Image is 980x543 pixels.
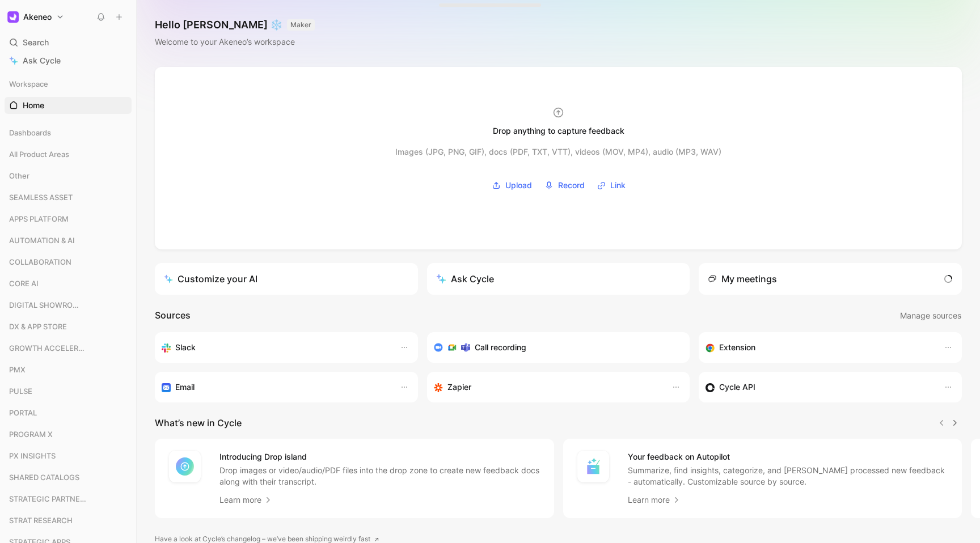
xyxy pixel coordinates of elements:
[447,380,471,394] h3: Zapier
[219,450,540,464] h4: Introducing Drop island
[493,124,624,138] div: Drop anything to capture feedback
[628,493,681,507] a: Learn more
[5,253,132,274] div: COLLABORATION
[5,146,132,166] div: All Product Areas
[9,407,37,418] span: PORTAL
[434,380,661,394] div: Capture feedback from thousands of sources with Zapier (survey results, recordings, sheets, etc).
[5,383,132,400] div: PULSE
[5,512,132,532] div: STRAT RESEARCH
[5,124,132,145] div: Dashboards
[219,493,273,507] a: Learn more
[9,493,88,504] span: STRATEGIC PARTNERSHIP
[5,34,132,51] div: Search
[5,404,132,425] div: PORTAL
[5,124,132,141] div: Dashboards
[5,296,132,317] div: DIGITAL SHOWROOM
[5,318,132,335] div: DX & APP STORE
[434,341,674,354] div: Record & transcribe meetings from Zoom, Meet & Teams.
[5,210,132,227] div: APPS PLATFORM
[5,426,132,443] div: PROGRAM X
[162,341,388,354] div: Sync your customers, send feedback and get updates in Slack
[155,308,191,323] h2: Sources
[164,272,257,286] div: Customize your AI
[5,469,132,486] div: SHARED CATALOGS
[23,36,49,49] span: Search
[899,308,962,323] button: Manage sources
[23,12,52,22] h1: Akeneo
[9,385,32,397] span: PULSE
[155,263,418,295] a: Customize your AI
[5,318,132,338] div: DX & APP STORE
[9,192,73,203] span: SEAMLESS ASSET
[9,170,29,181] span: Other
[5,167,132,184] div: Other
[475,341,526,354] h3: Call recording
[540,177,589,194] button: Record
[5,426,132,446] div: PROGRAM X
[5,512,132,529] div: STRAT RESEARCH
[7,11,19,23] img: Akeneo
[5,296,132,313] div: DIGITAL SHOWROOM
[628,450,949,464] h4: Your feedback on Autopilot
[9,213,69,224] span: APPS PLATFORM
[5,361,132,378] div: PMX
[5,189,132,206] div: SEAMLESS ASSET
[9,429,53,440] span: PROGRAM X
[9,342,87,354] span: GROWTH ACCELERATION
[5,275,132,295] div: CORE AI
[5,340,132,357] div: GROWTH ACCELERATION
[5,146,132,163] div: All Product Areas
[5,167,132,188] div: Other
[5,490,132,511] div: STRATEGIC PARTNERSHIP
[9,472,79,483] span: SHARED CATALOGS
[5,97,132,114] a: Home
[719,341,755,354] h3: Extension
[5,490,132,507] div: STRATEGIC PARTNERSHIP
[708,272,777,286] div: My meetings
[155,18,315,32] h1: Hello [PERSON_NAME] ❄️
[9,127,51,138] span: Dashboards
[488,177,536,194] button: Upload
[5,383,132,403] div: PULSE
[706,380,932,394] div: Sync customers & send feedback from custom sources. Get inspired by our favorite use case
[5,340,132,360] div: GROWTH ACCELERATION
[162,380,388,394] div: Forward emails to your feedback inbox
[5,210,132,231] div: APPS PLATFORM
[5,447,132,464] div: PX INSIGHTS
[9,235,75,246] span: AUTOMATION & AI
[593,177,630,194] button: Link
[9,450,56,461] span: PX INSIGHTS
[610,179,626,192] span: Link
[9,149,69,160] span: All Product Areas
[5,189,132,209] div: SEAMLESS ASSET
[395,145,721,159] div: Images (JPG, PNG, GIF), docs (PDF, TXT, VTT), videos (MOV, MP4), audio (MP3, WAV)
[5,232,132,249] div: AUTOMATION & AI
[9,278,39,289] span: CORE AI
[5,9,67,25] button: AkeneoAkeneo
[5,469,132,489] div: SHARED CATALOGS
[9,78,48,90] span: Workspace
[9,256,71,268] span: COLLABORATION
[219,465,540,487] p: Drop images or video/audio/PDF files into the drop zone to create new feedback docs along with th...
[5,52,132,69] a: Ask Cycle
[9,299,85,311] span: DIGITAL SHOWROOM
[628,465,949,487] p: Summarize, find insights, categorize, and [PERSON_NAME] processed new feedback - automatically. C...
[900,309,961,323] span: Manage sources
[175,380,195,394] h3: Email
[5,361,132,381] div: PMX
[287,19,315,31] button: MAKER
[5,232,132,252] div: AUTOMATION & AI
[23,54,61,67] span: Ask Cycle
[5,75,132,92] div: Workspace
[5,404,132,421] div: PORTAL
[427,263,690,295] button: Ask Cycle
[505,179,532,192] span: Upload
[719,380,755,394] h3: Cycle API
[155,416,242,430] h2: What’s new in Cycle
[175,341,196,354] h3: Slack
[9,364,26,375] span: PMX
[436,272,494,286] div: Ask Cycle
[706,341,932,354] div: Capture feedback from anywhere on the web
[9,321,67,332] span: DX & APP STORE
[23,100,44,111] span: Home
